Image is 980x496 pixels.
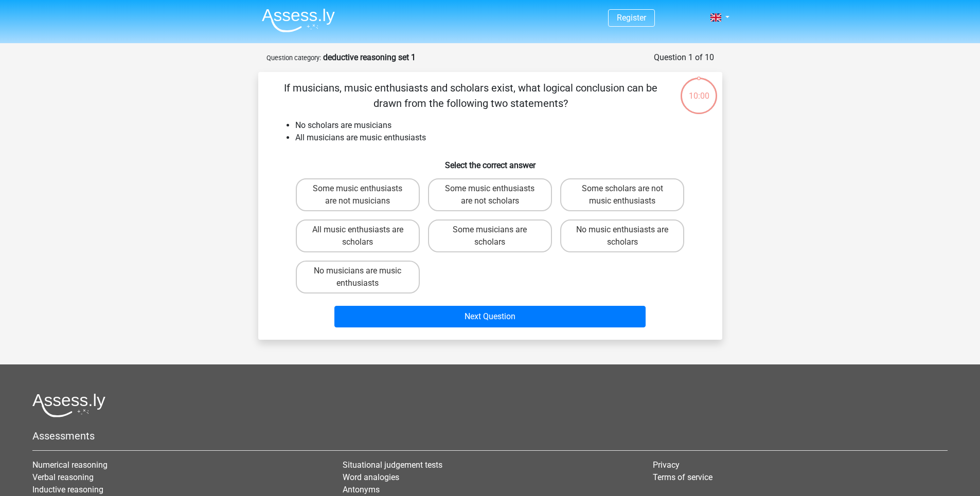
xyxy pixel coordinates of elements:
a: Numerical reasoning [32,460,108,470]
li: All musicians are music enthusiasts [295,132,706,144]
small: Question category: [266,54,321,62]
div: 10:00 [680,77,718,102]
img: Assessly logo [32,393,105,417]
p: If musicians, music enthusiasts and scholars exist, what logical conclusion can be drawn from the... [275,80,667,111]
label: All music enthusiasts are scholars [296,219,420,252]
h6: Select the correct answer [275,152,706,170]
a: Antonyms [343,485,380,494]
button: Next Question [334,306,646,327]
img: Assessly [262,8,335,32]
a: Register [617,13,646,23]
label: Some music enthusiasts are not scholars [428,178,552,211]
label: Some musicians are scholars [428,219,552,252]
a: Word analogies [343,472,399,482]
a: Verbal reasoning [32,472,94,482]
a: Terms of service [653,472,712,482]
li: No scholars are musicians [295,119,706,132]
a: Privacy [653,460,680,470]
div: Question 1 of 10 [654,51,714,64]
label: Some scholars are not music enthusiasts [560,178,684,211]
label: No musicians are music enthusiasts [296,261,420,293]
a: Inductive reasoning [32,485,103,494]
a: Situational judgement tests [343,460,442,470]
h5: Assessments [32,430,948,442]
strong: deductive reasoning set 1 [323,52,416,62]
label: No music enthusiasts are scholars [560,219,684,252]
label: Some music enthusiasts are not musicians [296,178,420,211]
